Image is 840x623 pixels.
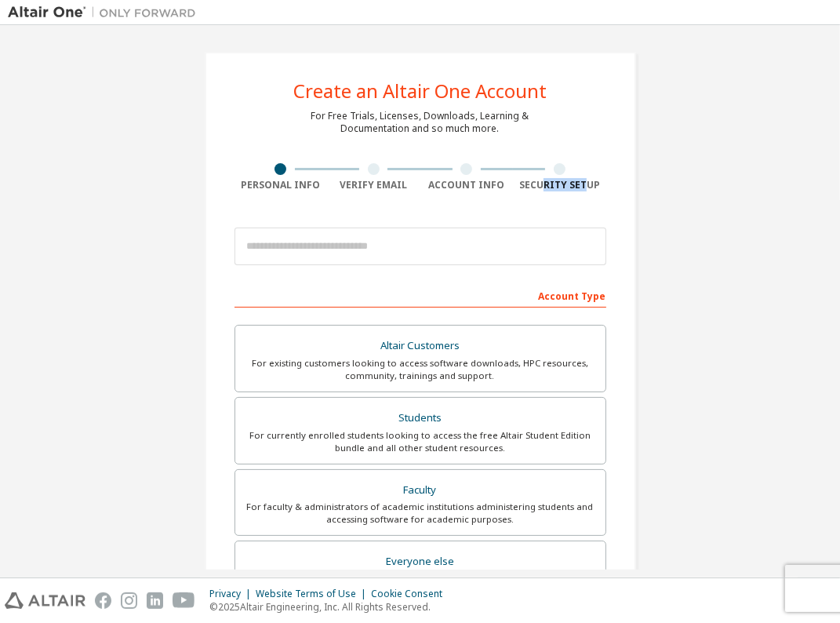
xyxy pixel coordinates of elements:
[311,110,529,135] div: For Free Trials, Licenses, Downloads, Learning & Documentation and so much more.
[256,588,371,600] div: Website Terms of Use
[147,592,163,609] img: linkedin.svg
[371,588,452,600] div: Cookie Consent
[245,501,596,526] div: For faculty & administrators of academic institutions administering students and accessing softwa...
[245,335,596,357] div: Altair Customers
[209,588,256,600] div: Privacy
[235,282,606,308] div: Account Type
[245,551,596,573] div: Everyone else
[121,592,137,609] img: instagram.svg
[513,179,606,191] div: Security Setup
[245,407,596,429] div: Students
[209,600,452,614] p: © 2025 Altair Engineering, Inc. All Rights Reserved.
[245,479,596,501] div: Faculty
[245,429,596,454] div: For currently enrolled students looking to access the free Altair Student Edition bundle and all ...
[5,592,85,609] img: altair_logo.svg
[245,357,596,382] div: For existing customers looking to access software downloads, HPC resources, community, trainings ...
[235,179,328,191] div: Personal Info
[293,82,547,100] div: Create an Altair One Account
[8,5,204,20] img: Altair One
[420,179,514,191] div: Account Info
[173,592,195,609] img: youtube.svg
[95,592,111,609] img: facebook.svg
[327,179,420,191] div: Verify Email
